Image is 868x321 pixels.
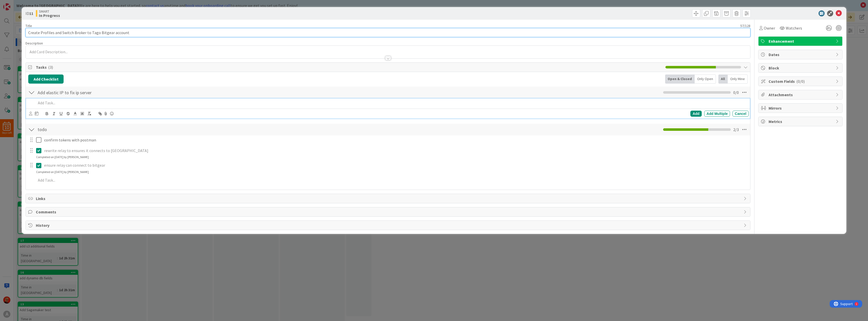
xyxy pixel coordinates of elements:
p: ensure relay can connect to bitgear [44,162,747,168]
div: 57 / 128 [34,23,750,28]
span: Metrics [769,118,833,125]
div: Cancel [733,111,749,117]
span: Description [25,41,43,45]
div: Completed on [DATE] by [PERSON_NAME] [36,155,89,159]
p: rewrite relay to ensures it connects to [GEOGRAPHIC_DATA] [44,148,747,154]
span: Watchers [786,25,802,31]
span: Dates [769,52,833,58]
b: In Progress [39,13,60,17]
p: confirm tokens with postman [44,137,747,143]
input: Add Checklist... [36,125,149,134]
span: ID [25,10,33,16]
span: ( 3 ) [48,65,53,70]
div: All [718,75,728,84]
span: 2 / 3 [733,127,739,133]
div: Completed on [DATE] by [PERSON_NAME] [36,170,89,174]
div: Only Mine [728,75,748,84]
div: 1 [26,2,28,6]
span: Owner [764,25,775,31]
span: Attachments [769,92,833,98]
span: History [36,222,741,228]
div: Only Open [695,75,716,84]
span: Custom Fields [769,78,833,84]
span: Tasks [36,64,663,70]
span: Links [36,195,741,202]
label: Title [25,23,32,28]
span: Mirrors [769,105,833,111]
div: Add Multiple [704,111,730,117]
span: Enhancement [769,38,833,44]
button: Add Checklist [28,75,64,84]
div: Add [690,111,702,117]
span: Support [11,1,23,7]
span: Comments [36,209,741,215]
input: Add Checklist... [36,88,149,97]
span: ( 0/0 ) [796,79,805,84]
input: type card name here... [25,28,750,37]
div: Open & Closed [665,75,695,84]
span: SMART [39,9,60,13]
b: 11 [29,11,33,16]
span: Block [769,65,833,71]
span: 0 / 0 [733,89,739,95]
